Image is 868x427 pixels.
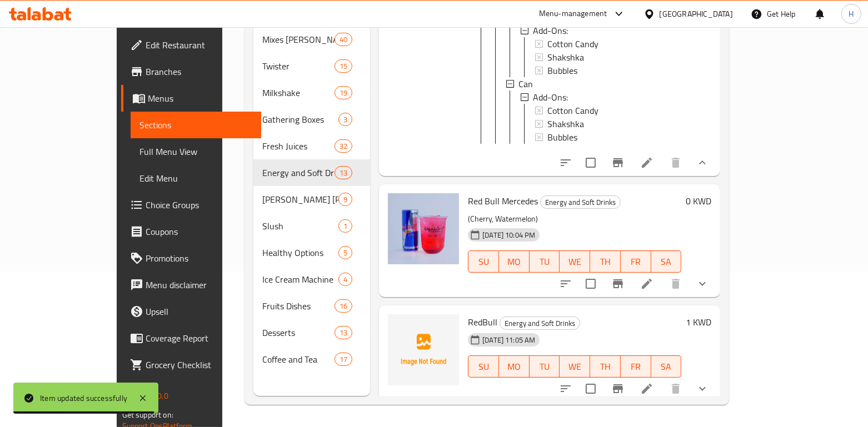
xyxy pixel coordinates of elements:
button: SA [651,355,682,378]
div: Slush1 [253,213,370,239]
button: delete [662,270,689,297]
a: Coupons [121,218,262,245]
button: delete [662,149,689,176]
div: items [335,353,352,366]
div: items [338,219,352,233]
div: Energy and Soft Drinks13 [253,159,370,186]
span: 17 [335,354,352,365]
h6: 1 KWD [686,314,711,330]
div: items [335,86,352,99]
a: Promotions [121,245,262,272]
button: TU [530,355,560,378]
button: MO [499,250,530,273]
span: TU [534,254,556,270]
button: sort-choices [552,270,579,297]
div: Desserts [262,326,335,339]
button: SU [468,250,499,273]
span: Bubbles [547,130,577,144]
span: Fruits Dishes [262,299,335,313]
span: Menu disclaimer [146,278,253,292]
span: 1 [339,221,352,232]
span: MO [503,359,525,375]
div: items [335,33,352,46]
span: Menus [148,92,253,105]
span: Shakshka [547,51,584,64]
div: Fruits Dishes16 [253,293,370,319]
button: FR [621,250,651,273]
span: Energy and Soft Drinks [541,196,620,209]
span: 32 [335,141,352,152]
div: items [338,246,352,259]
span: Sections [139,118,253,132]
div: Ice Cream Machine4 [253,266,370,293]
button: WE [560,250,590,273]
span: [DATE] 10:04 PM [478,230,540,240]
a: Edit Menu [131,165,262,192]
div: Baskin Robbins [262,193,338,206]
div: Menu-management [539,7,607,21]
nav: Menu sections [253,22,370,377]
div: items [335,326,352,339]
a: Edit Restaurant [121,32,262,58]
span: 16 [335,301,352,312]
span: 1.0.0 [151,389,168,403]
span: MO [503,254,525,270]
div: items [338,193,352,206]
div: Coffee and Tea17 [253,346,370,373]
span: Choice Groups [146,198,253,212]
span: Twister [262,59,335,73]
span: 3 [339,114,352,125]
span: Ice Cream Machine [262,273,338,286]
div: Mixes Ala Kaifak [262,33,335,46]
span: SU [473,359,495,375]
span: Cotton Candy [547,37,598,51]
h6: 0 KWD [686,193,711,209]
div: Fresh Juices32 [253,133,370,159]
span: Gathering Boxes [262,113,338,126]
span: Cotton Candy [547,104,598,117]
button: SU [468,355,499,378]
div: items [335,166,352,179]
div: [GEOGRAPHIC_DATA] [660,8,733,20]
a: Edit menu item [640,382,654,395]
a: Grocery Checklist [121,351,262,378]
div: items [335,59,352,73]
span: Full Menu View [139,145,253,158]
div: Fresh Juices [262,139,335,153]
a: Branches [121,58,262,85]
span: Coverage Report [146,331,253,345]
button: Branch-specific-item [605,270,631,297]
button: sort-choices [552,375,579,402]
span: 13 [335,168,352,178]
span: TH [595,359,616,375]
div: Item updated successfully [40,392,127,404]
span: TU [534,359,556,375]
span: Edit Menu [139,172,253,185]
button: Branch-specific-item [605,375,631,402]
span: Bubbles [547,64,577,77]
span: Coffee and Tea [262,353,335,366]
svg: Show Choices [696,277,709,290]
span: WE [564,359,586,375]
div: items [335,299,352,313]
a: Choice Groups [121,192,262,218]
span: Select to update [579,151,602,174]
span: Add-Ons: [533,91,568,104]
span: Slush [262,219,338,233]
span: 19 [335,88,352,98]
svg: Show Choices [696,382,709,395]
span: [DATE] 11:05 AM [478,335,540,345]
span: Red Bull Mercedes [468,193,538,209]
div: Gathering Boxes3 [253,106,370,133]
div: Milkshake [262,86,335,99]
a: Sections [131,112,262,138]
button: TH [590,250,621,273]
div: Energy and Soft Drinks [500,317,580,330]
button: delete [662,375,689,402]
div: Healthy Options [262,246,338,259]
a: Edit menu item [640,277,654,290]
span: Promotions [146,252,253,265]
div: items [335,139,352,153]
